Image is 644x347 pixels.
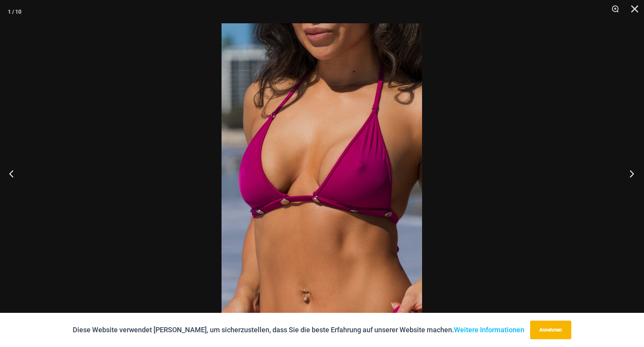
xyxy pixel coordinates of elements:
[73,324,524,336] p: Diese Website verwendet [PERSON_NAME], um sicherzustellen, dass Sie die beste Erfahrung auf unser...
[454,326,524,334] a: Weitere Informationen
[615,154,644,193] button: Nächster
[222,23,422,324] img: Tight Rope Pink 319 Top 01
[530,321,571,339] button: Annehmen
[8,6,21,17] div: 1 / 10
